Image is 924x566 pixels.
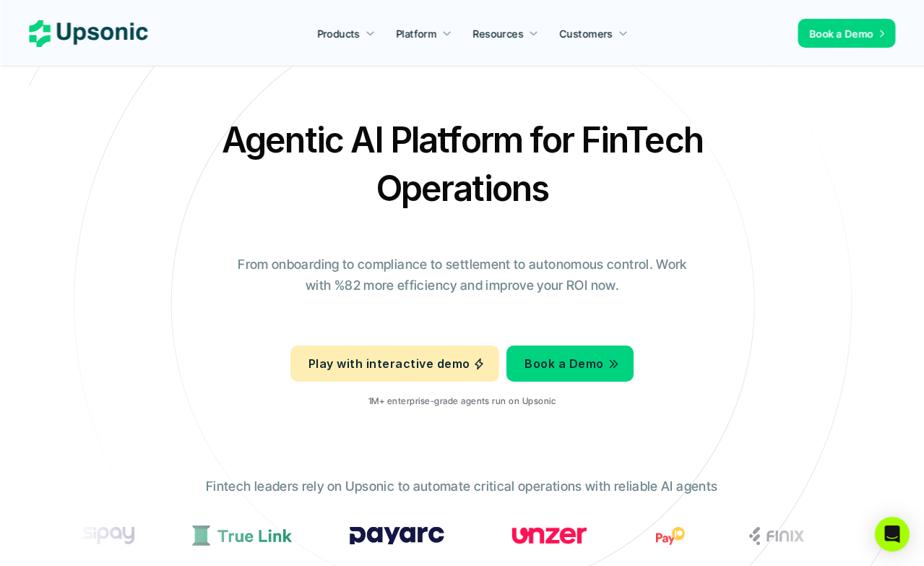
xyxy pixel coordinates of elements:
p: Book a Demo [525,353,604,374]
a: Play with interactive demo [290,346,499,382]
p: Book a Demo [809,26,873,41]
a: Book a Demo [798,19,895,48]
div: Open Intercom Messenger [875,517,910,552]
p: Play with interactive demo [308,353,470,374]
p: Fintech leaders rely on Upsonic to automate critical operations with reliable AI agents [206,476,717,497]
p: Customers [560,26,613,41]
p: Products [317,26,360,41]
h2: Agentic AI Platform for FinTech Operations [210,116,715,213]
a: Products [308,20,384,46]
p: Resources [473,26,524,41]
a: Book a Demo [507,346,634,382]
p: From onboarding to compliance to settlement to autonomous control. Work with %82 more efficiency ... [228,254,697,296]
p: Platform [396,26,436,41]
p: 1M+ enterprise-grade agents run on Upsonic [368,396,556,406]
